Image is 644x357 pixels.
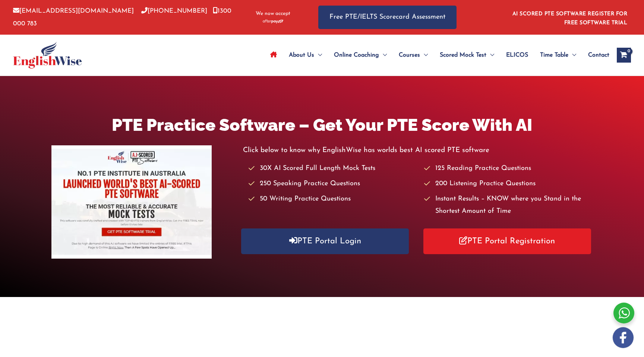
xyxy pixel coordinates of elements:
[486,42,494,68] span: Menu Toggle
[588,42,609,68] span: Contact
[314,42,322,68] span: Menu Toggle
[500,42,534,68] a: ELICOS
[51,145,212,259] img: pte-institute-main
[141,8,207,14] a: [PHONE_NUMBER]
[434,42,500,68] a: Scored Mock TestMenu Toggle
[334,42,379,68] span: Online Coaching
[289,42,314,68] span: About Us
[512,11,628,26] a: AI SCORED PTE SOFTWARE REGISTER FOR FREE SOFTWARE TRIAL
[249,193,417,205] li: 50 Writing Practice Questions
[241,228,409,254] a: PTE Portal Login
[249,178,417,190] li: 250 Speaking Practice Questions
[540,42,568,68] span: Time Table
[506,42,528,68] span: ELICOS
[51,113,593,137] h1: PTE Practice Software – Get Your PTE Score With AI
[13,8,134,14] a: [EMAIL_ADDRESS][DOMAIN_NAME]
[420,42,428,68] span: Menu Toggle
[318,6,457,29] a: Free PTE/IELTS Scorecard Assessment
[508,5,631,29] aside: Header Widget 1
[256,10,290,18] span: We now accept
[534,42,582,68] a: Time TableMenu Toggle
[617,48,631,63] a: View Shopping Cart, empty
[568,42,576,68] span: Menu Toggle
[424,178,593,190] li: 200 Listening Practice Questions
[582,42,609,68] a: Contact
[243,144,593,157] p: Click below to know why EnglishWise has worlds best AI scored PTE software
[424,193,593,218] li: Instant Results – KNOW where you Stand in the Shortest Amount of Time
[399,42,420,68] span: Courses
[440,42,486,68] span: Scored Mock Test
[263,19,283,23] img: Afterpay-Logo
[264,42,609,68] nav: Site Navigation: Main Menu
[424,162,593,175] li: 125 Reading Practice Questions
[423,228,591,254] a: PTE Portal Registration
[13,42,82,69] img: cropped-ew-logo
[393,42,434,68] a: CoursesMenu Toggle
[328,42,393,68] a: Online CoachingMenu Toggle
[13,8,231,26] a: 1300 000 783
[249,162,417,175] li: 30X AI Scored Full Length Mock Tests
[613,327,634,348] img: white-facebook.png
[379,42,387,68] span: Menu Toggle
[283,42,328,68] a: About UsMenu Toggle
